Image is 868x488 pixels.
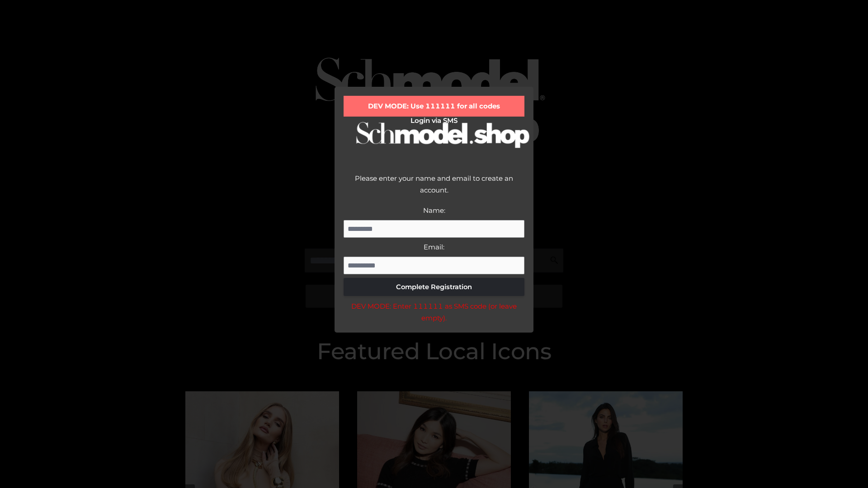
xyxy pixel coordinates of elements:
label: Name: [423,206,445,215]
label: Email: [424,243,444,251]
h2: Login via SMS [344,117,524,125]
div: DEV MODE: Enter 111111 as SMS code (or leave empty). [344,300,524,324]
div: Please enter your name and email to create an account. [344,173,524,205]
div: DEV MODE: Use 111111 for all codes [344,96,524,117]
button: Complete Registration [344,278,524,296]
